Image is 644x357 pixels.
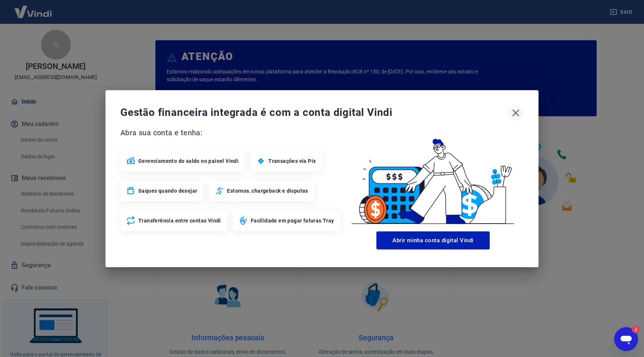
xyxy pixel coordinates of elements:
span: Abra sua conta e tenha: [120,127,342,139]
span: Transações via Pix [268,157,316,165]
span: Saques quando desejar [138,187,197,195]
img: Good Billing [342,127,524,228]
span: Transferência entre contas Vindi [138,217,221,224]
span: Facilidade em pagar faturas Tray [251,217,334,224]
iframe: Número de mensagens não lidas [625,326,640,333]
span: Gestão financeira integrada é com a conta digital Vindi [120,105,508,120]
span: Estornos, chargeback e disputas [227,187,308,195]
iframe: Botão para iniciar a janela de mensagens, 3 mensagens não lidas [614,327,638,351]
span: Gerenciamento do saldo no painel Vindi [138,157,239,165]
button: Abrir minha conta digital Vindi [376,231,490,249]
